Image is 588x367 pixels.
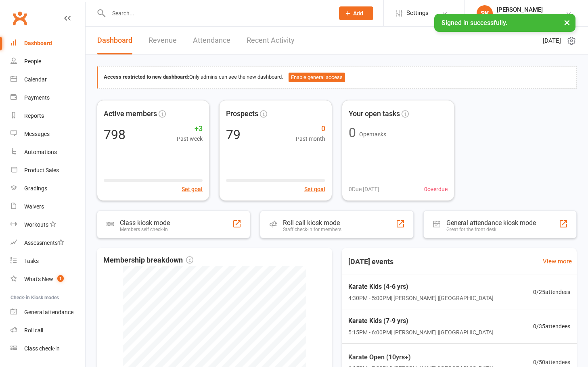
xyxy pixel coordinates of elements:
[24,149,57,155] div: Automations
[10,161,85,179] a: Product Sales
[10,340,85,358] a: Class kiosk mode
[104,128,126,141] div: 798
[342,254,400,269] h3: [DATE] events
[283,219,341,227] div: Roll call kiosk mode
[24,167,59,173] div: Product Sales
[543,256,572,266] a: View more
[24,76,47,83] div: Calendar
[24,309,73,315] div: General attendance
[24,327,43,334] div: Roll call
[24,203,44,210] div: Waivers
[533,358,570,367] span: 0 / 50 attendees
[533,288,570,296] span: 0 / 25 attendees
[10,234,85,252] a: Assessments
[247,27,295,54] a: Recent Activity
[477,5,493,21] div: SK
[446,227,536,232] div: Great for the front desk
[442,19,507,27] span: Signed in successfully.
[10,71,85,89] a: Calendar
[182,185,203,194] button: Set goal
[24,185,47,192] div: Gradings
[533,322,570,331] span: 0 / 35 attendees
[24,113,44,119] div: Reports
[543,36,561,46] span: [DATE]
[349,108,400,120] span: Your open tasks
[177,123,203,135] span: +3
[24,221,48,228] div: Workouts
[10,198,85,216] a: Waivers
[10,8,30,28] a: Clubworx
[57,275,64,282] span: 1
[10,321,85,340] a: Roll call
[24,40,52,46] div: Dashboard
[106,8,329,19] input: Search...
[348,294,494,302] span: 4:30PM - 5:00PM | [PERSON_NAME] | [GEOGRAPHIC_DATA]
[24,58,41,65] div: People
[10,107,85,125] a: Reports
[339,6,373,20] button: Add
[104,73,570,82] div: Only admins can see the new dashboard.
[424,185,448,194] span: 0 overdue
[359,131,386,138] span: Open tasks
[289,73,345,82] button: Enable general access
[349,126,356,139] div: 0
[296,134,325,143] span: Past month
[226,108,258,120] span: Prospects
[177,134,203,143] span: Past week
[10,252,85,270] a: Tasks
[10,125,85,143] a: Messages
[104,74,189,80] strong: Access restricted to new dashboard:
[24,345,60,352] div: Class check-in
[10,270,85,288] a: What's New1
[193,27,230,54] a: Attendance
[24,276,53,282] div: What's New
[349,185,379,194] span: 0 Due [DATE]
[10,143,85,161] a: Automations
[296,123,325,135] span: 0
[97,27,132,54] a: Dashboard
[10,179,85,198] a: Gradings
[348,316,494,326] span: Karate Kids (7-9 yrs)
[103,254,193,266] span: Membership breakdown
[304,185,325,194] button: Set goal
[283,227,341,232] div: Staff check-in for members
[446,219,536,227] div: General attendance kiosk mode
[24,94,50,101] div: Payments
[353,10,363,17] span: Add
[149,27,177,54] a: Revenue
[24,131,50,137] div: Messages
[24,258,39,264] div: Tasks
[406,4,429,22] span: Settings
[24,240,64,246] div: Assessments
[10,303,85,321] a: General attendance kiosk mode
[10,216,85,234] a: Workouts
[10,89,85,107] a: Payments
[120,227,170,232] div: Members self check-in
[348,328,494,337] span: 5:15PM - 6:00PM | [PERSON_NAME] | [GEOGRAPHIC_DATA]
[497,13,565,21] div: Goshukan Karate Academy
[497,6,565,13] div: [PERSON_NAME]
[120,219,170,227] div: Class kiosk mode
[348,282,494,292] span: Karate Kids (4-6 yrs)
[348,352,494,363] span: Karate Open (10yrs+)
[10,34,85,52] a: Dashboard
[560,14,574,31] button: ×
[226,128,241,141] div: 79
[104,108,157,120] span: Active members
[10,52,85,71] a: People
